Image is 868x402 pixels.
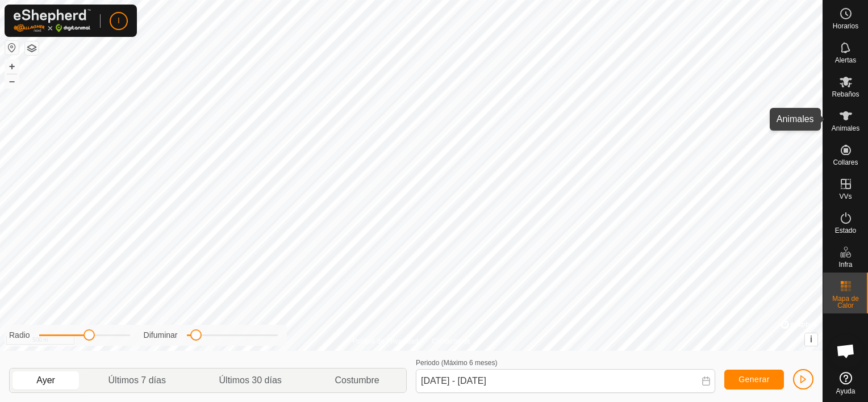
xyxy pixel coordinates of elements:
[826,295,865,309] span: Mapa de Calor
[738,375,770,384] span: Generar
[838,261,852,268] span: Infra
[832,91,859,98] span: Rebaños
[833,159,858,166] span: Collares
[5,60,19,73] button: +
[823,367,868,399] a: Ayuda
[724,370,784,390] button: Generar
[416,359,497,367] label: Periodo (Máximo 6 meses)
[835,227,856,234] span: Estado
[219,374,282,387] span: Últimos 30 días
[432,336,470,346] a: Contáctenos
[835,57,856,64] span: Alertas
[36,374,55,387] span: Ayer
[108,374,166,387] span: Últimos 7 días
[836,388,856,395] span: Ayuda
[833,23,858,30] span: Horarios
[144,329,178,341] label: Difuminar
[335,374,379,387] span: Costumbre
[829,334,863,368] div: Chat abierto
[14,9,91,32] img: Logo Gallagher
[353,336,418,346] a: Política de Privacidad
[5,74,19,88] button: –
[839,193,852,200] span: VVs
[810,334,812,344] span: i
[118,15,120,27] span: I
[832,125,859,132] span: Animales
[805,333,817,346] button: i
[9,329,30,341] label: Radio
[25,41,39,55] button: Capas del Mapa
[5,41,19,55] button: Restablecer Mapa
